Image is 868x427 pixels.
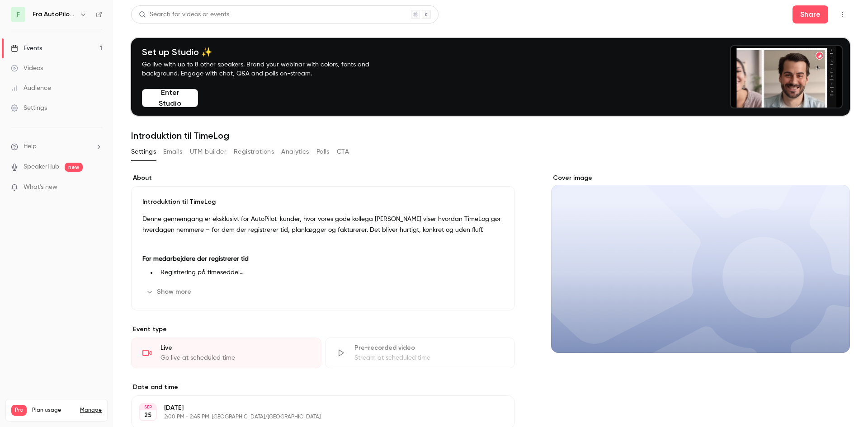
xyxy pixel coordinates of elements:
button: Show more [142,285,197,299]
button: UTM builder [190,145,226,159]
button: Enter Studio [142,89,198,107]
button: CTA [337,145,349,159]
p: [DATE] [164,404,467,413]
a: Manage [80,407,102,414]
span: Pro [11,405,27,416]
span: Plan usage [32,407,75,414]
div: Events [11,44,42,53]
label: Cover image [551,174,850,183]
div: Pre-recorded videoStream at scheduled time [325,338,515,368]
button: Registrations [234,145,274,159]
div: SEP [140,404,156,410]
h1: Introduktion til TimeLog [131,130,850,141]
label: About [131,174,515,183]
div: Live [160,343,310,352]
div: Pre-recorded video [354,343,504,352]
label: Date and time [131,383,515,392]
span: new [65,163,83,172]
div: Go live at scheduled time [160,353,310,362]
span: Help [24,142,37,151]
div: Settings [11,103,47,113]
p: 2:00 PM - 2:45 PM, [GEOGRAPHIC_DATA]/[GEOGRAPHIC_DATA] [164,413,467,421]
h6: Fra AutoPilot til TimeLog [33,10,76,19]
div: Stream at scheduled time [354,353,504,362]
p: Introduktion til TimeLog [142,197,504,206]
span: What's new [24,183,57,192]
button: Analytics [281,145,309,159]
div: Search for videos or events [139,10,229,19]
p: Event type [131,325,515,334]
h4: Set up Studio ✨ [142,47,391,57]
li: Registrering på timeseddel [157,268,504,277]
p: Go live with up to 8 other speakers. Brand your webinar with colors, fonts and background. Engage... [142,60,391,78]
button: Settings [131,145,156,159]
div: Videos [11,64,43,73]
a: SpeakerHub [24,162,59,172]
section: Cover image [551,174,850,353]
div: Audience [11,84,51,93]
span: F [17,10,20,19]
p: 25 [144,411,151,420]
button: Polls [316,145,330,159]
div: LiveGo live at scheduled time [131,338,321,368]
button: Emails [163,145,182,159]
button: Share [793,5,828,23]
strong: For medarbejdere der registrerer tid [142,256,249,262]
li: help-dropdown-opener [11,142,102,151]
p: Denne gennemgang er eksklusivt for AutoPilot-kunder, hvor vores gode kollega [PERSON_NAME] viser ... [142,214,504,235]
